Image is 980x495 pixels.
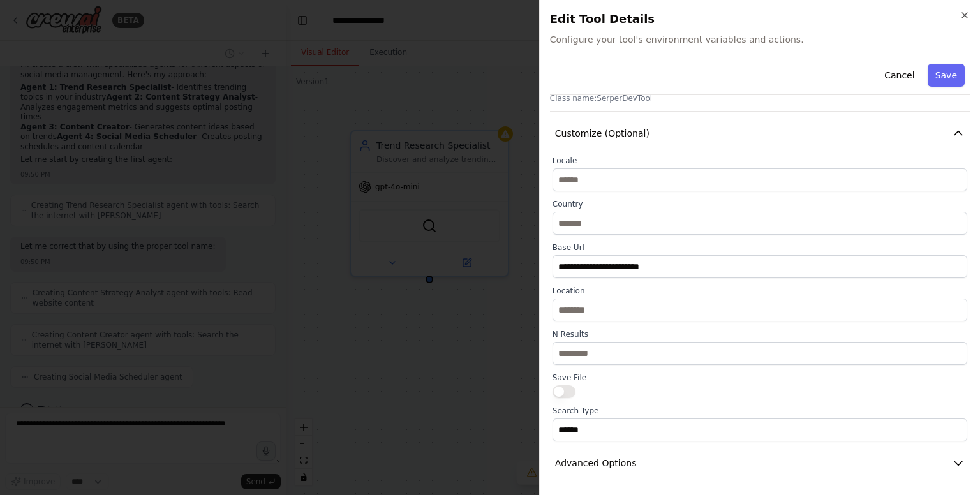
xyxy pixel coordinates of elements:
[553,286,967,296] label: Location
[553,406,967,416] label: Search Type
[553,329,967,339] label: N Results
[555,127,650,140] span: Customize (Optional)
[928,64,965,87] button: Save
[553,242,967,253] label: Base Url
[555,457,637,469] span: Advanced Options
[550,10,970,28] h2: Edit Tool Details
[550,122,970,145] button: Customize (Optional)
[550,452,970,475] button: Advanced Options
[550,33,970,46] span: Configure your tool's environment variables and actions.
[550,93,970,103] p: Class name: SerperDevTool
[553,373,967,383] label: Save File
[877,64,922,87] button: Cancel
[553,199,967,209] label: Country
[553,156,967,166] label: Locale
